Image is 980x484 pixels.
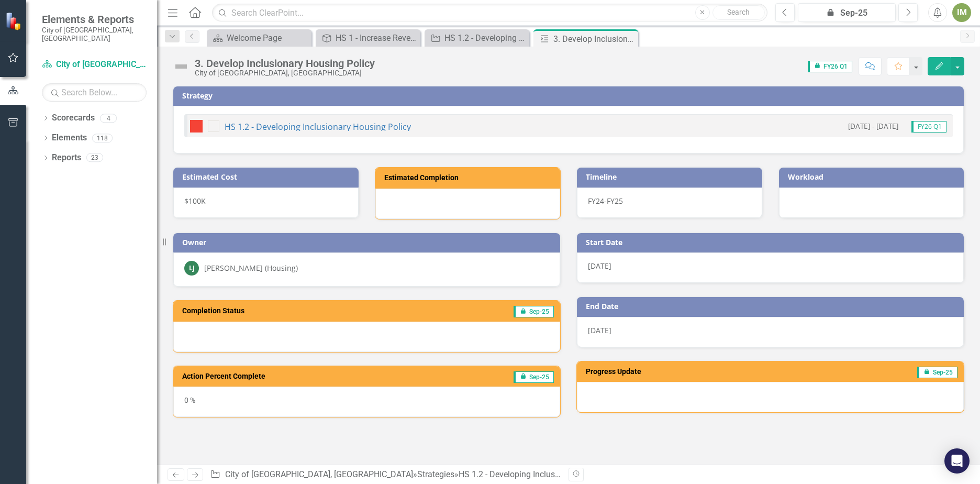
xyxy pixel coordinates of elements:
[184,196,206,206] span: $100K
[788,173,959,181] h3: Workload
[184,261,199,276] div: LJ
[586,173,757,181] h3: Timeline
[225,121,411,133] a: HS 1.2 - Developing Inclusionary Housing Policy
[586,302,959,310] h3: End Date
[52,112,95,124] a: Scorecards
[182,173,353,181] h3: Estimated Cost
[42,13,147,26] span: Elements & Reports
[336,31,418,45] div: HS 1 - Increase Revenue
[182,92,959,100] h3: Strategy
[384,174,555,182] h3: Estimated Completion
[190,120,203,133] img: Below Target
[952,3,971,22] button: IM
[204,263,298,273] div: [PERSON_NAME] (Housing)
[227,31,309,45] div: Welcome Page
[514,306,554,317] span: Sep-25
[911,121,946,133] span: FY26 Q1
[209,31,309,45] a: Welcome Page
[553,32,636,46] div: 3. Develop Inclusionary Housing Policy
[944,448,970,474] div: Open Intercom Messenger
[459,469,636,479] a: HS 1.2 - Developing Inclusionary Housing Policy
[182,307,406,315] h3: Completion Status
[210,469,561,481] div: » » »
[727,8,750,16] span: Search
[5,12,24,30] img: ClearPoint Strategy
[586,238,959,246] h3: Start Date
[52,152,81,164] a: Reports
[514,371,554,383] span: Sep-25
[100,114,117,123] div: 4
[182,372,431,380] h3: Action Percent Complete
[801,7,892,19] div: Sep-25
[195,69,375,77] div: City of [GEOGRAPHIC_DATA], [GEOGRAPHIC_DATA]
[417,469,454,479] a: Strategies
[798,3,896,22] button: Sep-25
[588,261,611,271] span: [DATE]
[212,4,767,22] input: Search ClearPoint...
[318,31,418,45] a: HS 1 - Increase Revenue
[444,31,527,45] div: HS 1.2 - Developing Inclusionary Housing Policy
[52,132,87,144] a: Elements
[42,83,147,102] input: Search Below...
[808,61,852,72] span: FY26 Q1
[427,31,527,45] a: HS 1.2 - Developing Inclusionary Housing Policy
[86,153,103,162] div: 23
[712,5,765,20] button: Search
[195,58,375,69] div: 3. Develop Inclusionary Housing Policy
[848,121,898,131] small: [DATE] - [DATE]
[588,196,623,206] span: FY24-FY25
[173,387,560,417] div: 0 %
[182,238,555,246] h3: Owner
[42,59,147,71] a: City of [GEOGRAPHIC_DATA], [GEOGRAPHIC_DATA]
[225,469,413,479] a: City of [GEOGRAPHIC_DATA], [GEOGRAPHIC_DATA]
[92,134,113,142] div: 118
[588,325,611,335] span: [DATE]
[586,368,799,376] h3: Progress Update
[173,58,190,75] img: Not Defined
[917,367,957,378] span: Sep-25
[42,26,147,43] small: City of [GEOGRAPHIC_DATA], [GEOGRAPHIC_DATA]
